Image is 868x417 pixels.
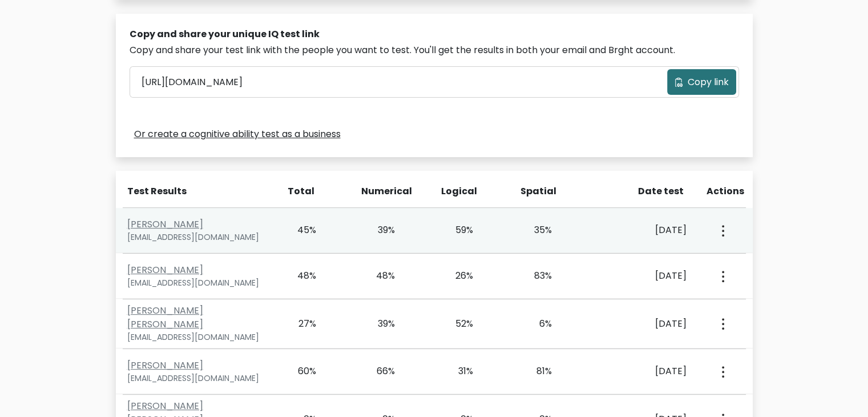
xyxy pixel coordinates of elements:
div: Spatial [520,185,554,198]
div: 48% [362,269,395,283]
a: [PERSON_NAME] [PERSON_NAME] [127,304,203,331]
div: Test Results [127,185,268,198]
div: 52% [441,317,474,331]
div: 59% [441,223,474,237]
div: Copy and share your unique IQ test link [130,27,739,41]
div: [EMAIL_ADDRESS][DOMAIN_NAME] [127,372,271,384]
div: [DATE] [598,223,687,237]
div: [DATE] [598,364,687,378]
div: 81% [519,364,552,378]
a: [PERSON_NAME] [127,359,203,372]
div: [EMAIL_ADDRESS][DOMAIN_NAME] [127,277,271,289]
div: [EMAIL_ADDRESS][DOMAIN_NAME] [127,331,271,343]
div: 83% [519,269,552,283]
div: Date test [600,185,693,198]
div: Total [282,185,315,198]
div: [EMAIL_ADDRESS][DOMAIN_NAME] [127,231,271,243]
a: [PERSON_NAME] [127,263,203,276]
div: 31% [441,364,474,378]
div: 48% [284,269,317,283]
div: 6% [519,317,552,331]
div: Logical [441,185,474,198]
div: Numerical [361,185,394,198]
div: 45% [284,223,317,237]
button: Copy link [667,69,736,95]
div: 39% [362,223,395,237]
div: Actions [706,185,746,198]
span: Copy link [688,75,729,89]
a: [PERSON_NAME] [127,218,203,231]
div: 66% [362,364,395,378]
div: 27% [284,317,317,331]
div: Copy and share your test link with the people you want to test. You'll get the results in both yo... [130,43,739,57]
div: [DATE] [598,269,687,283]
div: 35% [519,223,552,237]
div: 26% [441,269,474,283]
a: Or create a cognitive ability test as a business [134,127,341,141]
div: [DATE] [598,317,687,331]
div: 60% [284,364,317,378]
div: 39% [362,317,395,331]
